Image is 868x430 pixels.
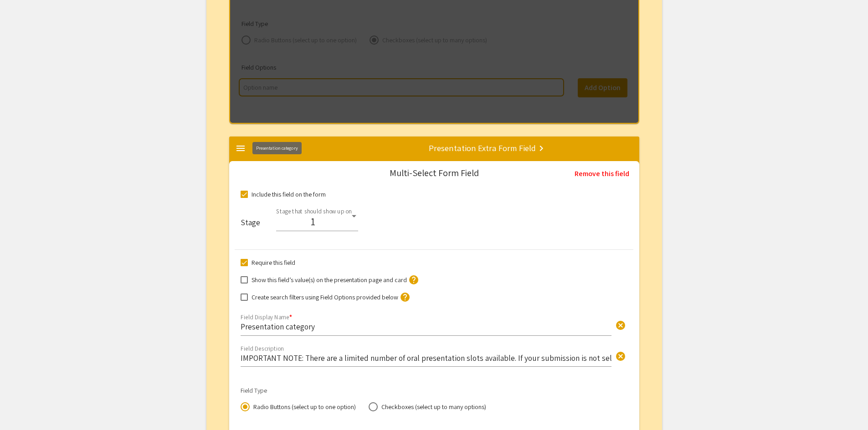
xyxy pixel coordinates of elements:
div: Multi-Select Form Field [390,168,479,177]
mat-expansion-panel-header: Presentation Extra Form Field [229,137,639,166]
button: Clear [611,316,630,334]
span: cancel [615,320,626,331]
span: Create search filters using Field Options provided below [252,292,398,303]
span: Include this field on the form [252,189,326,200]
button: Clear [611,347,630,365]
mat-label: Field Type [241,386,267,395]
iframe: Chat [7,389,39,423]
input: Description [241,353,611,363]
span: 1 [311,215,315,228]
mat-icon: keyboard_arrow_right [536,143,547,154]
span: Show this field’s value(s) on the presentation page and card [252,274,407,285]
mat-icon: help [400,292,411,303]
span: Require this field [252,257,295,268]
span: cancel [615,351,626,362]
span: Radio Buttons (select up to one option) [250,402,356,411]
div: Presentation Extra Form Field [429,143,536,152]
mat-icon: menu [235,143,246,154]
input: Display name [241,321,611,332]
button: Remove this field [568,165,636,183]
span: Checkboxes (select up to many options) [378,402,486,411]
mat-icon: help [408,274,419,285]
div: Presentation category [252,142,302,154]
mat-label: Stage [241,218,260,260]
